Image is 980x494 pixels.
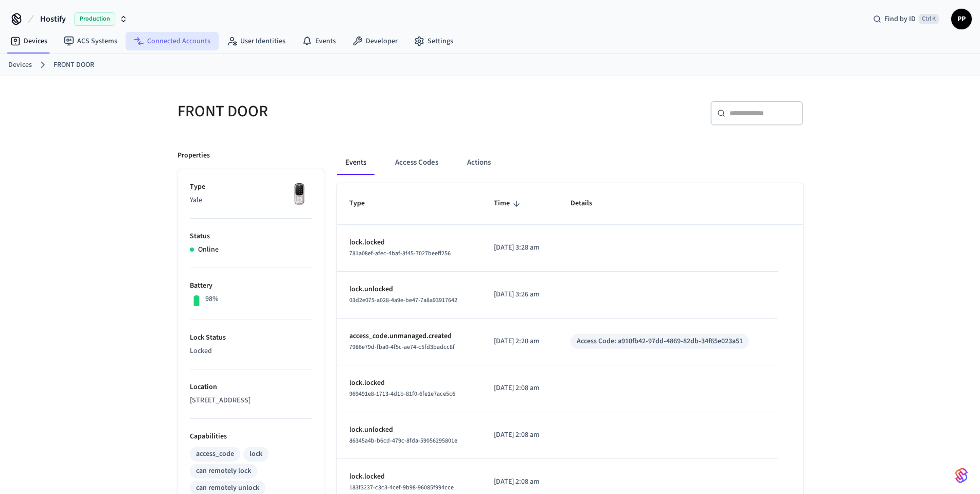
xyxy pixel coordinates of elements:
p: access_code.unmanaged.created [349,331,470,342]
p: [DATE] 2:08 am [494,477,545,487]
p: [DATE] 3:26 am [494,289,545,300]
button: Events [337,150,375,175]
p: Capabilities [190,431,312,442]
span: Production [74,12,115,26]
a: Devices [2,32,56,50]
p: Yale [190,195,312,206]
span: Time [494,196,523,211]
span: 781a08ef-afec-4baf-8f45-7027beeff256 [349,249,451,258]
div: Access Code: a910fb42-97dd-4869-82db-34f65e023a51 [577,336,743,347]
span: Details [571,196,605,211]
p: lock.unlocked [349,284,470,295]
p: [DATE] 2:08 am [494,430,545,440]
p: Location [190,382,312,393]
div: can remotely lock [196,466,251,477]
a: Devices [8,60,32,70]
div: can remotely unlock [196,483,259,493]
a: ACS Systems [56,32,126,50]
span: 969491e8-1713-4d1b-81f0-6fe1e7ace5c6 [349,390,455,398]
p: 98% [205,294,219,305]
a: Developer [344,32,406,50]
img: SeamLogoGradient.69752ec5.svg [955,467,968,484]
div: ant example [337,150,803,175]
p: [DATE] 2:08 am [494,383,545,394]
a: Connected Accounts [126,32,219,50]
p: [STREET_ADDRESS] [190,395,312,406]
span: Hostify [40,13,66,25]
div: access_code [196,449,234,460]
button: PP [951,9,972,29]
button: Access Codes [387,150,447,175]
p: Type [190,182,312,192]
span: Ctrl K [919,14,939,24]
span: 03d2e075-a028-4a9e-be47-7a8a93917642 [349,296,457,305]
p: lock.unlocked [349,425,470,435]
span: Type [349,196,378,211]
span: 7986e79d-fba0-4f5c-ae74-c5fd3badcc8f [349,343,455,351]
a: User Identities [219,32,294,50]
span: Find by ID [884,14,916,24]
button: Actions [459,150,499,175]
h5: FRONT DOOR [177,101,484,122]
p: [DATE] 3:28 am [494,242,545,253]
a: FRONT DOOR [54,60,94,70]
span: 183f3237-c3c3-4cef-9b98-96085f994cce [349,483,454,492]
p: Locked [190,346,312,357]
p: Online [198,244,219,255]
p: lock.locked [349,378,470,389]
p: Battery [190,280,312,291]
div: Find by IDCtrl K [865,10,947,28]
span: 86345a4b-b6cd-479c-8fda-59056295801e [349,436,457,445]
p: Lock Status [190,332,312,343]
p: [DATE] 2:20 am [494,336,545,347]
p: lock.locked [349,471,470,482]
a: Events [294,32,344,50]
div: lock [250,449,262,460]
img: Yale Assure Touchscreen Wifi Smart Lock, Satin Nickel, Front [287,182,312,207]
p: lock.locked [349,237,470,248]
p: Status [190,231,312,242]
span: PP [952,10,971,28]
a: Settings [406,32,461,50]
p: Properties [177,150,210,161]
